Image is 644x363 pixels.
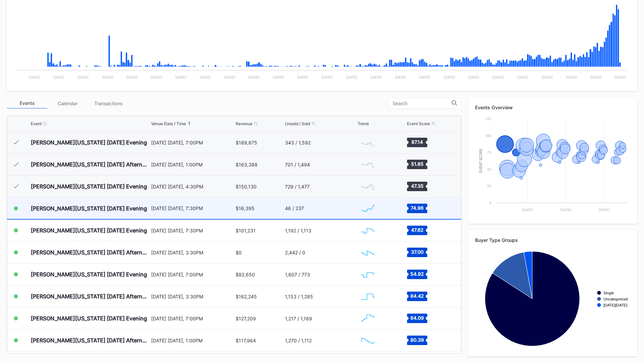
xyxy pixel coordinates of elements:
[31,293,149,300] div: [PERSON_NAME][US_STATE] [DATE] Afternoon
[358,244,378,261] svg: Chart title
[285,316,312,321] div: 1,217 / 1,169
[31,337,149,344] div: [PERSON_NAME][US_STATE] [DATE] Afternoon
[517,75,528,79] text: [DATE]
[358,266,378,283] svg: Chart title
[77,75,89,79] text: [DATE]
[358,156,378,173] svg: Chart title
[273,75,284,79] text: [DATE]
[493,75,504,79] text: [DATE]
[297,75,308,79] text: [DATE]
[358,178,378,195] svg: Chart title
[560,208,571,212] text: [DATE]
[590,75,601,79] text: [DATE]
[407,121,430,126] div: Event Score
[599,208,610,212] text: [DATE]
[487,167,491,171] text: 50
[151,228,234,233] div: [DATE] [DATE], 7:30PM
[411,161,423,167] text: 51.85
[285,184,310,189] div: 729 / 1,477
[151,205,234,211] div: [DATE] [DATE], 7:30PM
[358,332,378,349] svg: Chart title
[358,121,368,126] div: Trend
[410,315,424,321] text: 64.09
[31,249,149,256] div: [PERSON_NAME][US_STATE] [DATE] Afternoon
[566,75,577,79] text: [DATE]
[236,250,242,255] div: $0
[151,294,234,299] div: [DATE] [DATE], 3:30PM
[236,316,256,321] div: $127,209
[102,75,113,79] text: [DATE]
[151,316,234,321] div: [DATE] [DATE], 7:00PM
[285,205,304,211] div: 46 / 237
[31,139,147,146] div: [PERSON_NAME][US_STATE] [DATE] Evening
[475,115,630,217] svg: Chart title
[7,98,47,109] div: Events
[175,75,186,79] text: [DATE]
[236,205,255,211] div: $16,395
[236,162,258,167] div: $163,388
[603,297,628,301] text: Uncategorized
[285,121,310,126] div: Unsold / Sold
[285,338,312,343] div: 1,270 / 1,112
[522,208,533,212] text: [DATE]
[236,338,256,343] div: $117,964
[88,98,128,109] div: Transactions
[285,272,310,277] div: 1,607 / 773
[31,121,42,126] div: Event
[487,184,491,188] text: 25
[485,117,491,121] text: 125
[285,228,311,233] div: 1,192 / 1,113
[603,291,614,295] text: Single
[200,75,211,79] text: [DATE]
[151,121,186,126] div: Venue Date / Time
[358,310,378,327] svg: Chart title
[53,75,64,79] text: [DATE]
[411,227,423,233] text: 47.62
[47,98,88,109] div: Calendar
[236,184,257,189] div: $150,130
[358,288,378,305] svg: Chart title
[371,75,382,79] text: [DATE]
[410,337,424,343] text: 80.39
[346,75,357,79] text: [DATE]
[236,294,257,299] div: $162,245
[285,162,310,167] div: 701 / 1,494
[395,75,406,79] text: [DATE]
[236,272,255,277] div: $82,650
[410,293,424,299] text: 84.42
[419,75,430,79] text: [DATE]
[248,75,260,79] text: [DATE]
[126,75,138,79] text: [DATE]
[151,250,234,255] div: [DATE] [DATE], 3:30PM
[489,201,491,205] text: 0
[411,183,423,189] text: 47.35
[151,184,234,189] div: [DATE] [DATE], 4:30PM
[487,150,491,154] text: 75
[31,315,147,322] div: [PERSON_NAME][US_STATE] [DATE] Evening
[358,134,378,151] svg: Chart title
[603,303,627,307] text: [DATE][DATE]
[151,272,234,277] div: [DATE] [DATE], 7:00PM
[411,139,423,145] text: 87.14
[285,140,311,145] div: 343 / 1,592
[151,338,234,343] div: [DATE] [DATE], 1:00PM
[444,75,455,79] text: [DATE]
[236,228,256,233] div: $101,231
[151,140,234,145] div: [DATE] [DATE], 7:00PM
[31,161,149,168] div: [PERSON_NAME][US_STATE] [DATE] Afternoon
[236,121,253,126] div: Revenue
[358,200,378,217] svg: Chart title
[615,75,626,79] text: [DATE]
[542,75,553,79] text: [DATE]
[411,249,423,255] text: 37.00
[31,271,147,278] div: [PERSON_NAME][US_STATE] [DATE] Evening
[475,237,630,243] div: Buyer Type Groups
[321,75,333,79] text: [DATE]
[224,75,235,79] text: [DATE]
[31,183,147,190] div: [PERSON_NAME][US_STATE] [DATE] Evening
[392,101,452,106] input: Search
[479,149,483,173] text: Event Score
[358,222,378,239] svg: Chart title
[410,271,424,277] text: 54.92
[31,227,147,234] div: [PERSON_NAME][US_STATE] [DATE] Evening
